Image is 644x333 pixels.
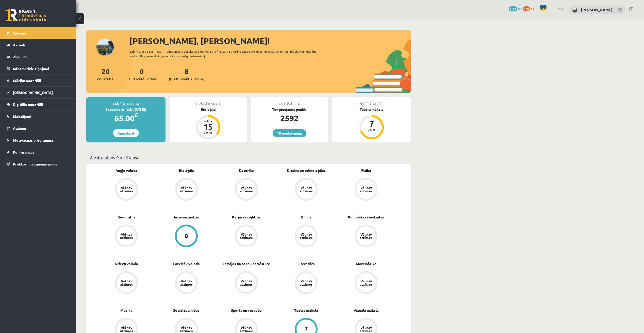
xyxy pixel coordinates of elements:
[287,168,326,173] a: Dizains un tehnoloģijas
[359,279,373,286] div: Vēl nav atzīmes
[179,168,194,173] a: Bioloģija
[332,97,411,107] div: Pēdējā atzīme
[113,129,139,137] a: Apmaksāt
[13,110,70,122] legend: Maksājumi
[336,225,396,248] a: Vēl nav atzīmes
[119,279,134,286] div: Vēl nav atzīmes
[13,138,53,142] span: Motivācijas programma
[13,150,34,154] span: Konferences
[170,107,247,112] div: Bioloģija
[305,326,308,332] div: 7
[7,75,70,86] a: Mācību materiāli
[299,279,313,286] div: Vēl nav atzīmes
[13,43,25,47] span: Aktuāli
[119,326,134,332] div: Vēl nav atzīmes
[239,186,253,193] div: Vēl nav atzīmes
[173,261,200,266] a: Latviešu valoda
[7,158,70,170] a: Proktoringa izmēģinājums
[179,279,193,286] div: Vēl nav atzīmes
[251,107,328,112] div: Tev pieejamie punkti
[251,97,328,107] div: Motivācija
[179,326,193,332] div: Vēl nav atzīmes
[216,225,276,248] a: Vēl nav atzīmes
[185,233,188,239] div: 8
[273,129,306,137] a: 10 piedāvājumi
[7,134,70,146] a: Motivācijas programma
[336,271,396,295] a: Vēl nav atzīmes
[169,77,204,82] span: [DEMOGRAPHIC_DATA]
[96,225,156,248] a: Vēl nav atzīmes
[523,6,530,11] span: 100
[7,122,70,134] a: Atzīmes
[301,214,311,220] a: Ķīmija
[118,214,136,220] a: Ģeogrāfija
[7,99,70,110] a: Digitālie materiāli
[115,261,138,266] a: Krievu valoda
[359,326,373,332] div: Vēl nav atzīmes
[276,225,336,248] a: Vēl nav atzīmes
[216,271,276,295] a: Vēl nav atzīmes
[239,326,253,332] div: Vēl nav atzīmes
[531,6,534,10] span: xp
[7,27,70,39] a: Sākums
[13,63,70,75] legend: Informatīvie ziņojumi
[201,120,216,123] div: Atlicis
[231,308,262,313] a: Sports un veselība
[115,168,137,173] a: Angļu valoda
[127,67,156,82] a: 0Neizlasītās ziņas
[251,112,328,124] div: 2592
[201,123,216,131] div: 15
[156,225,216,248] a: 8
[97,67,114,82] a: 20Priekšmeti
[120,308,133,313] a: Mūzika
[354,308,379,313] a: Vizuālā māksla
[97,77,114,82] span: Priekšmeti
[13,90,53,95] span: [DEMOGRAPHIC_DATA]
[361,168,371,173] a: Fizika
[156,178,216,202] a: Vēl nav atzīmes
[127,77,156,82] span: Neizlasītās ziņas
[86,112,166,124] div: 65.00
[201,131,216,134] div: dienas
[298,261,315,266] a: Literatūra
[7,39,70,51] a: Aktuāli
[13,51,70,63] legend: Ziņojumi
[96,271,156,295] a: Vēl nav atzīmes
[332,107,411,112] div: Teātra māksla
[7,110,70,122] a: Maksājumi
[239,233,253,239] div: Vēl nav atzīmes
[364,120,379,128] div: 7
[239,168,254,173] a: Datorika
[332,107,411,140] a: Teātra māksla 7 balles
[7,63,70,75] a: Informatīvie ziņojumi
[156,271,216,295] a: Vēl nav atzīmes
[13,126,27,131] span: Atzīmes
[572,8,577,13] img: Jānis Helvigs
[7,51,70,63] a: Ziņojumi
[216,178,276,202] a: Vēl nav atzīmes
[88,154,409,161] p: Mācību plāns 9.a JK klase
[129,35,411,47] div: [PERSON_NAME], [PERSON_NAME]!
[356,261,376,266] a: Matemātika
[170,97,247,107] div: Tuvākā ieskaite
[96,178,156,202] a: Vēl nav atzīmes
[13,162,57,166] span: Proktoringa izmēģinājums
[130,49,325,58] div: Laipni lūgts savā Rīgas 1. Tālmācības vidusskolas skolnieka profilā. Šeit Tu vari redzēt tuvojošo...
[223,261,270,266] a: Latvijas un pasaules vēsture
[364,128,379,131] div: balles
[86,107,166,112] div: Septembris (līdz [DATE])
[173,308,200,313] a: Sociālās zinības
[239,279,253,286] div: Vēl nav atzīmes
[7,146,70,158] a: Konferences
[119,233,134,239] div: Vēl nav atzīmes
[179,186,193,193] div: Vēl nav atzīmes
[86,97,166,107] div: Mācību maksa
[299,233,313,239] div: Vēl nav atzīmes
[359,186,373,193] div: Vēl nav atzīmes
[119,186,134,193] div: Vēl nav atzīmes
[276,178,336,202] a: Vēl nav atzīmes
[13,102,43,107] span: Digitālie materiāli
[170,107,247,140] a: Bioloģija Atlicis 15 dienas
[518,6,522,10] span: mP
[174,214,199,220] a: Inženierzinības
